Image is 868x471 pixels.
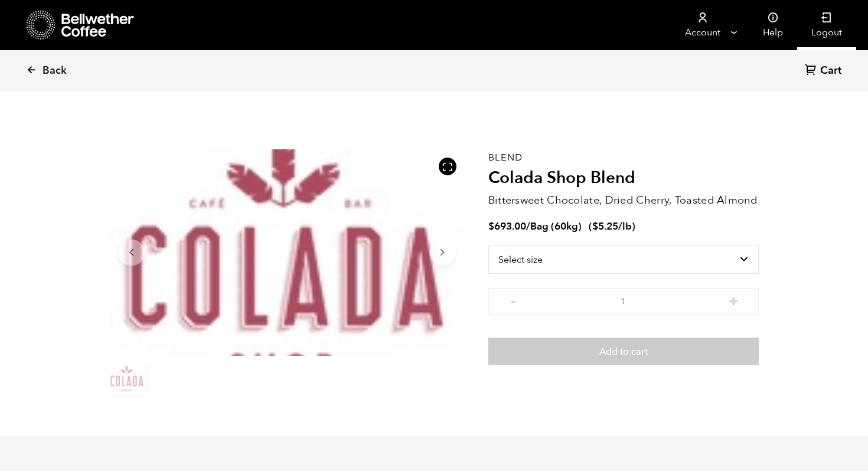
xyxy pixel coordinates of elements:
[43,64,67,78] span: Back
[805,63,844,79] a: Cart
[506,294,521,306] button: -
[488,220,494,233] span: $
[488,192,759,208] p: Bittersweet Chocolate, Dried Cherry, Toasted Almond
[488,168,759,188] h2: Colada Shop Blend
[726,294,741,306] button: +
[488,338,759,365] button: Add to cart
[526,220,530,233] span: /
[820,64,841,78] span: Cart
[488,220,526,233] bdi: 693.00
[592,220,618,233] bdi: 5.25
[592,220,598,233] span: $
[618,220,632,233] span: /lb
[530,220,582,233] span: Bag (60kg)
[589,220,635,233] span: ( )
